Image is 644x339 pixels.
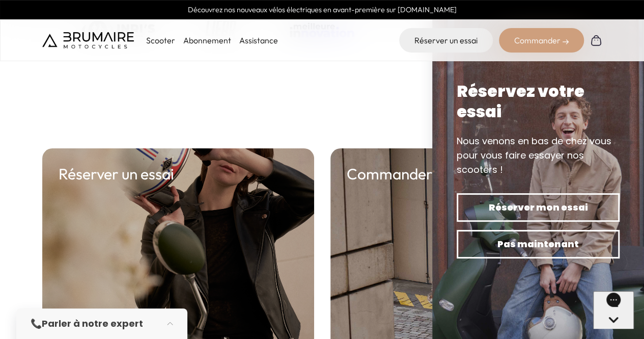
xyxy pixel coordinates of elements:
img: Panier [590,34,602,46]
img: right-arrow-2.png [563,39,569,45]
a: Assistance [239,35,278,45]
p: Scooter [146,34,175,46]
img: Brumaire Motocycles [42,32,134,48]
div: Commander [499,28,584,53]
a: Abonnement [183,35,231,45]
iframe: Gorgias live chat messenger [593,291,634,329]
a: Réserver un essai [399,28,493,53]
h2: Réserver un essai [59,165,174,183]
h2: Commander votre Brumaire [347,165,538,183]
